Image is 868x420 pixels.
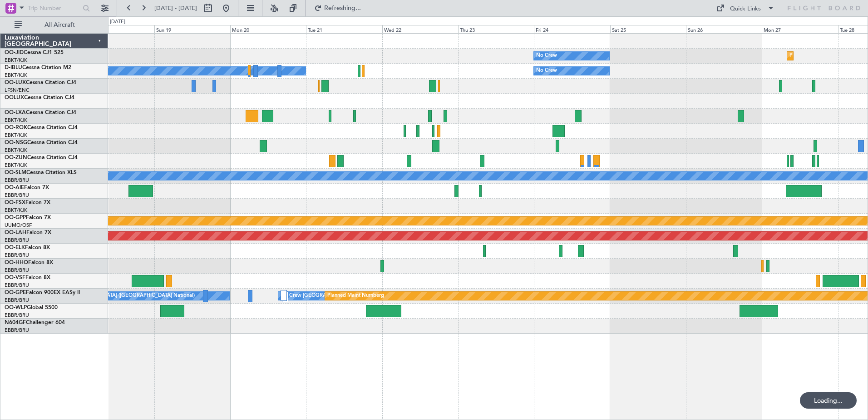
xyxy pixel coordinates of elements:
a: EBBR/BRU [5,297,29,304]
a: OO-GPPFalcon 7X [5,215,51,220]
span: OO-ZUN [5,155,27,160]
span: OOLUX [5,95,24,100]
a: EBBR/BRU [5,327,29,334]
a: EBKT/KJK [5,72,27,79]
div: Sun 19 [154,25,230,33]
div: Sun 26 [686,25,762,33]
span: [DATE] - [DATE] [154,4,197,12]
a: N604GFChallenger 604 [5,320,65,325]
a: OO-ZUNCessna Citation CJ4 [5,155,78,160]
a: EBBR/BRU [5,252,29,259]
span: OO-AIE [5,185,24,190]
button: All Aircraft [10,18,99,32]
a: LFSN/ENC [5,87,30,94]
a: OO-LXACessna Citation CJ4 [5,110,76,115]
span: OO-FSX [5,200,25,205]
span: OO-LAH [5,230,26,235]
a: OO-ELKFalcon 8X [5,245,50,250]
a: EBKT/KJK [5,147,27,154]
div: Sat 25 [610,25,686,33]
a: EBKT/KJK [5,117,27,124]
a: OO-FSXFalcon 7X [5,200,50,205]
a: D-IBLUCessna Citation M2 [5,65,71,70]
span: Refreshing... [324,5,362,11]
a: OO-WLPGlobal 5500 [5,305,58,310]
span: OO-GPE [5,290,26,295]
input: Trip Number [28,1,80,15]
button: Quick Links [712,1,779,15]
div: No Crew [536,49,557,63]
div: Mon 27 [762,25,838,33]
a: OO-AIEFalcon 7X [5,185,49,190]
span: OO-ROK [5,125,27,130]
a: OO-VSFFalcon 8X [5,275,50,280]
span: OO-JID [5,50,24,55]
a: OOLUXCessna Citation CJ4 [5,95,74,100]
a: OO-LAHFalcon 7X [5,230,51,235]
a: EBBR/BRU [5,312,29,319]
div: Wed 22 [382,25,458,33]
button: Refreshing... [310,1,365,15]
div: Quick Links [730,5,761,14]
a: OO-JIDCessna CJ1 525 [5,50,64,55]
span: D-IBLU [5,65,22,70]
a: OO-LUXCessna Citation CJ4 [5,80,76,85]
div: Mon 20 [230,25,306,33]
a: OO-HHOFalcon 8X [5,260,53,265]
a: EBBR/BRU [5,177,29,184]
a: EBBR/BRU [5,237,29,244]
div: [DATE] [110,18,125,26]
span: OO-LUX [5,80,26,85]
div: Fri 24 [534,25,610,33]
span: All Aircraft [24,22,96,28]
a: EBKT/KJK [5,132,27,139]
div: No Crew [536,64,557,78]
span: OO-WLP [5,305,27,310]
a: UUMO/OSF [5,222,32,229]
span: OO-HHO [5,260,28,265]
span: OO-VSF [5,275,25,280]
a: OO-NSGCessna Citation CJ4 [5,140,78,145]
span: OO-SLM [5,170,26,175]
span: OO-NSG [5,140,27,145]
div: Loading... [800,392,857,409]
span: N604GF [5,320,26,325]
a: EBBR/BRU [5,267,29,274]
a: EBBR/BRU [5,192,29,199]
div: No Crew [GEOGRAPHIC_DATA] ([GEOGRAPHIC_DATA] National) [43,289,195,303]
a: OO-ROKCessna Citation CJ4 [5,125,78,130]
a: OO-SLMCessna Citation XLS [5,170,77,175]
div: Tue 21 [306,25,382,33]
a: EBKT/KJK [5,57,27,64]
div: Sat 18 [78,25,154,33]
a: EBBR/BRU [5,282,29,289]
span: OO-LXA [5,110,26,115]
div: Planned Maint Nurnberg [327,289,384,303]
a: EBKT/KJK [5,207,27,214]
a: EBKT/KJK [5,162,27,169]
span: OO-GPP [5,215,26,220]
div: Thu 23 [458,25,534,33]
a: OO-GPEFalcon 900EX EASy II [5,290,80,295]
span: OO-ELK [5,245,25,250]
